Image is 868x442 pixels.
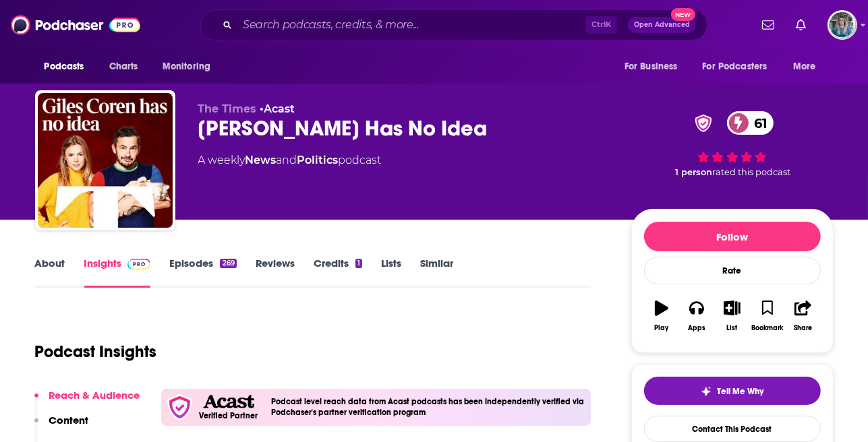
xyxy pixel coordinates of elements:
[691,115,716,132] img: verified Badge
[49,414,89,427] p: Content
[49,389,140,402] p: Reach & Audience
[790,13,811,36] a: Show notifications dropdown
[35,54,102,80] button: open menu
[701,386,712,397] img: tell me why sparkle
[245,154,277,166] a: News
[109,57,138,76] span: Charts
[784,54,833,80] button: open menu
[654,324,668,332] div: Play
[256,257,295,288] a: Reviews
[420,257,453,288] a: Similar
[84,257,151,288] a: InsightsPodchaser Pro
[741,111,774,135] span: 61
[35,257,65,288] a: About
[272,397,586,417] h4: Podcast level reach data from Acast podcasts has been independently verified via Podchaser's part...
[671,8,695,21] span: New
[828,10,857,40] span: Logged in as EllaDavidson
[198,152,382,168] div: A weekly podcast
[615,54,695,80] button: open menu
[38,93,173,228] img: Giles Coren Has No Idea
[127,259,151,270] img: Podchaser Pro
[260,102,295,115] span: •
[297,154,339,166] a: Politics
[750,292,785,340] button: Bookmark
[757,13,780,36] a: Show notifications dropdown
[751,324,783,332] div: Bookmark
[355,259,362,268] div: 1
[713,167,791,177] span: rated this podcast
[714,292,749,340] button: List
[644,292,679,340] button: Play
[703,57,768,76] span: For Podcasters
[631,102,834,186] div: verified Badge61 1 personrated this podcast
[628,17,696,33] button: Open AdvancedNew
[644,257,821,284] div: Rate
[34,414,89,439] button: Content
[694,54,787,80] button: open menu
[100,54,146,80] a: Charts
[200,9,707,40] div: Search podcasts, credits, & more...
[314,257,362,288] a: Credits1
[688,324,705,332] div: Apps
[644,377,821,405] button: tell me why sparkleTell Me Why
[828,10,857,40] img: User Profile
[200,412,258,420] h5: Verified Partner
[381,257,401,288] a: Lists
[644,222,821,251] button: Follow
[644,416,821,442] a: Contact This Podcast
[727,324,738,332] div: List
[785,292,820,340] button: Share
[793,57,816,76] span: More
[153,54,228,80] button: open menu
[237,14,585,36] input: Search podcasts, credits, & more...
[625,57,678,76] span: For Business
[717,386,763,397] span: Tell Me Why
[45,57,84,76] span: Podcasts
[264,102,295,115] a: Acast
[679,292,714,340] button: Apps
[220,259,236,268] div: 269
[163,57,210,76] span: Monitoring
[203,395,254,409] img: Acast
[277,154,297,166] span: and
[34,389,140,414] button: Reach & Audience
[198,102,257,115] span: The Times
[828,10,857,40] button: Show profile menu
[11,12,140,38] img: Podchaser - Follow, Share and Rate Podcasts
[169,257,236,288] a: Episodes269
[676,167,713,177] span: 1 person
[585,16,617,34] span: Ctrl K
[727,111,774,135] a: 61
[634,22,690,28] span: Open Advanced
[35,342,157,362] h1: Podcast Insights
[167,394,193,420] img: verfied icon
[794,324,812,332] div: Share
